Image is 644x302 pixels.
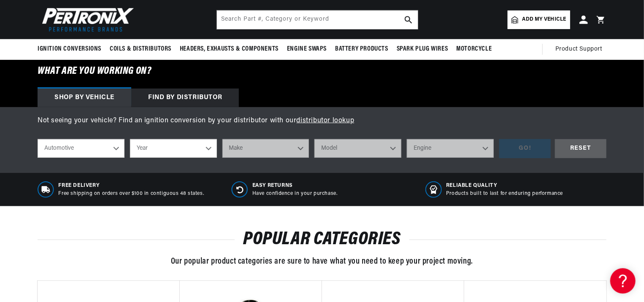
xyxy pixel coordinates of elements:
span: Ignition Conversions [38,45,101,54]
span: Easy Returns [252,182,338,189]
summary: Coils & Distributors [106,39,176,59]
summary: Battery Products [331,39,392,59]
p: Not seeing your vehicle? Find an ignition conversion by your distributor with our [38,116,606,127]
span: Motorcycle [456,45,492,54]
div: RESET [555,139,606,158]
span: Product Support [555,45,602,54]
p: Products built to last for enduring performance [446,190,563,197]
summary: Engine Swaps [283,39,331,59]
a: Add my vehicle [508,11,570,29]
summary: Ignition Conversions [38,39,106,59]
span: Battery Products [335,45,388,54]
select: Year [130,139,217,158]
h6: What are you working on? [16,54,628,88]
img: Pertronix [38,5,135,34]
span: Headers, Exhausts & Components [180,45,279,54]
button: search button [399,11,418,29]
a: distributor lookup [297,117,354,124]
summary: Product Support [555,39,606,59]
select: Engine [407,139,494,158]
summary: Headers, Exhausts & Components [176,39,283,59]
span: Engine Swaps [287,45,327,54]
p: Free shipping on orders over $100 in contiguous 48 states. [59,190,204,197]
span: RELIABLE QUALITY [446,182,563,189]
h2: POPULAR CATEGORIES [38,232,606,248]
select: Model [314,139,401,158]
div: Shop by vehicle [38,89,131,107]
select: Ride Type [38,139,124,158]
summary: Motorcycle [452,39,496,59]
p: Have confidence in your purchase. [252,190,338,197]
summary: Spark Plug Wires [392,39,452,59]
input: Search Part #, Category or Keyword [217,11,418,29]
span: Add my vehicle [522,16,566,24]
span: Spark Plug Wires [397,45,448,54]
select: Make [222,139,309,158]
span: Coils & Distributors [110,45,171,54]
div: Find by Distributor [131,89,239,107]
span: Free Delivery [59,182,204,189]
span: Our popular product categories are sure to have what you need to keep your project moving. [171,257,473,266]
